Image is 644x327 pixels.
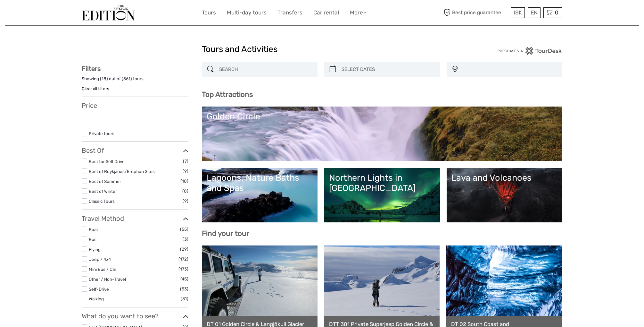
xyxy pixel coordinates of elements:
[89,131,114,136] a: Private tours
[180,226,188,233] span: (55)
[329,173,435,194] div: Northern Lights in [GEOGRAPHIC_DATA]
[178,265,188,273] span: (173)
[82,5,135,21] img: The Reykjavík Edition
[183,168,188,175] span: (9)
[339,64,437,75] input: SELECT DATES
[82,65,101,73] strong: Filters
[227,8,267,17] a: Multi-day tours
[102,76,106,82] label: 18
[329,173,435,218] a: Northern Lights in [GEOGRAPHIC_DATA]
[178,255,188,263] span: (172)
[202,8,216,17] a: Tours
[207,111,557,122] div: Golden Circle
[89,159,125,164] a: Best for Self Drive
[89,267,116,272] a: Mini Bus / Car
[442,7,509,18] span: Best price guarantee
[89,257,111,262] a: Jeep / 4x4
[180,275,188,283] span: (45)
[89,237,96,242] a: Bus
[89,277,126,282] a: Other / Non-Travel
[528,7,541,18] div: EN
[183,197,188,205] span: (9)
[89,199,115,204] a: Classic Tours
[89,189,117,194] a: Best of Winter
[554,9,559,16] span: 0
[183,158,188,165] span: (7)
[82,312,188,320] h3: What do you want to see?
[123,76,130,82] label: 561
[207,173,313,194] div: Lagoons, Nature Baths and Spas
[180,285,188,293] span: (53)
[202,229,249,238] b: Find your tour
[89,247,101,252] a: Flying
[277,8,302,17] a: Transfers
[451,173,557,183] div: Lava and Volcanoes
[89,169,155,174] a: Best of Reykjanes/Eruption Sites
[181,295,188,302] span: (31)
[182,187,188,195] span: (8)
[202,44,442,55] h1: Tours and Activities
[89,179,121,184] a: Best of Summer
[497,47,562,55] img: PurchaseViaTourDesk.png
[207,111,557,156] a: Golden Circle
[89,296,104,301] a: Walking
[180,245,188,253] span: (29)
[217,64,314,75] input: SEARCH
[207,173,313,218] a: Lagoons, Nature Baths and Spas
[202,90,253,99] b: Top Attractions
[82,215,188,222] h3: Travel Method
[82,102,188,109] h3: Price
[514,9,522,16] span: ISK
[82,76,188,86] div: Showing ( ) out of ( ) tours
[82,86,109,91] a: Clear all filters
[451,173,557,218] a: Lava and Volcanoes
[183,236,188,243] span: (3)
[350,8,367,17] a: More
[89,287,109,292] a: Self-Drive
[82,147,188,154] h3: Best Of
[89,227,98,232] a: Boat
[180,177,188,185] span: (18)
[313,8,339,17] a: Car rental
